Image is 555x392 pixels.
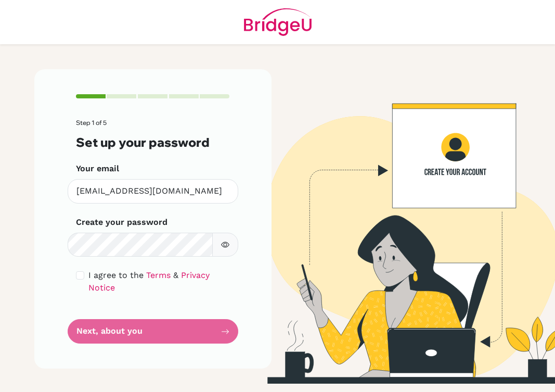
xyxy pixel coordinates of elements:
span: Step 1 of 5 [76,119,107,127]
label: Create your password [76,216,167,229]
input: Insert your email* [68,179,238,204]
h3: Set up your password [76,135,230,149]
span: & [173,270,178,280]
span: I agree to the [88,270,144,280]
a: Privacy Notice [88,270,210,293]
a: Terms [146,270,171,280]
label: Your email [76,162,119,175]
